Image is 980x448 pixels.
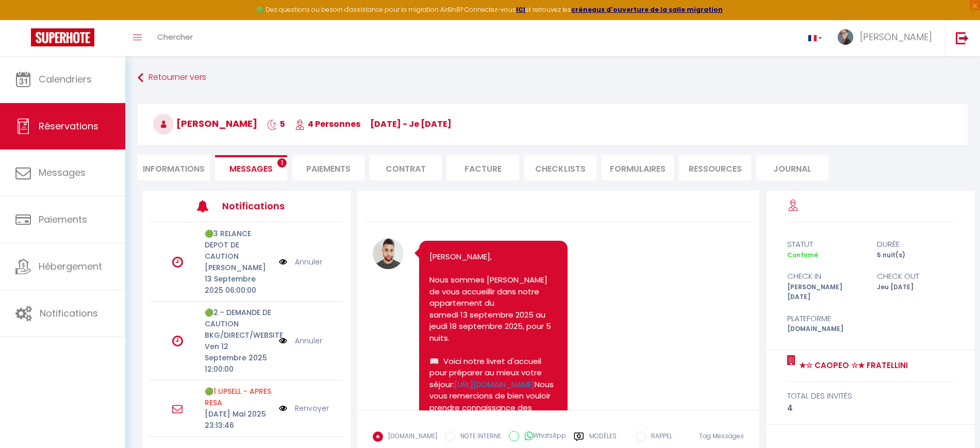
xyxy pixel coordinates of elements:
[295,118,360,130] span: 4 Personnes
[279,335,287,346] img: NO IMAGE
[780,238,871,251] div: statut
[830,20,945,56] a: ... [PERSON_NAME]
[138,69,968,87] a: Retourner vers
[787,251,818,259] span: Confirmé
[838,29,853,45] img: ...
[860,30,932,43] span: [PERSON_NAME]
[516,5,525,14] a: ICI
[222,194,303,218] h3: Notifications
[454,379,535,390] a: [URL][DOMAIN_NAME]
[138,155,210,180] li: Informations
[780,312,871,325] div: Plateforme
[8,4,39,35] button: Ouvrir le widget de chat LiveChat
[39,213,87,226] span: Paiements
[870,251,960,260] div: 5 nuit(s)
[447,155,519,180] li: Facture
[39,73,92,86] span: Calendriers
[370,155,442,180] li: Contrat
[780,283,871,302] div: [PERSON_NAME] [DATE]
[205,341,272,375] p: Ven 12 Septembre 2025 12:00:00
[646,432,672,443] label: RAPPEL
[383,432,437,443] label: [DOMAIN_NAME]
[39,260,102,273] span: Hébergement
[205,386,272,408] p: Motif d'échec d'envoi
[205,262,272,296] p: [PERSON_NAME] 13 Septembre 2025 06:00:00
[370,118,452,130] span: [DATE] - je [DATE]
[780,324,871,334] div: [DOMAIN_NAME]
[373,238,404,269] img: 1624736507.jpeg
[205,408,272,431] p: [DATE] Mai 2025 23:13:46
[870,238,960,251] div: durée
[295,335,322,346] a: Annuler
[39,166,86,179] span: Messages
[870,283,960,302] div: Jeu [DATE]
[153,117,257,130] span: [PERSON_NAME]
[679,155,751,180] li: Ressources
[956,31,969,44] img: logout
[519,431,566,442] label: WhatsApp
[295,256,322,268] a: Annuler
[267,118,285,130] span: 5
[279,256,287,268] img: NO IMAGE
[229,163,273,175] span: Messages
[31,28,94,46] img: Super Booking
[787,390,954,402] div: total des invités
[795,359,908,372] a: ★☆ CAOPEO ☆★ FRATELLINI
[40,307,98,320] span: Notifications
[756,155,828,180] li: Journal
[157,31,193,42] span: Chercher
[277,158,287,168] span: 1
[571,5,723,14] a: créneaux d'ouverture de la salle migration
[699,432,744,440] span: Tag Messages
[602,155,674,180] li: FORMULAIRES
[292,155,364,180] li: Paiements
[279,403,287,414] img: NO IMAGE
[150,20,201,56] a: Chercher
[205,228,272,262] p: 🟢3 RELANCE DEPOT DE CAUTION
[455,432,501,443] label: NOTE INTERNE
[787,402,954,414] div: 4
[39,120,98,132] span: Réservations
[870,270,960,283] div: check out
[780,270,871,283] div: check in
[205,307,272,341] p: 🟢2 - DEMANDE DE CAUTION BKG/DIRECT/WEBSITE
[295,403,329,414] a: Renvoyer
[524,155,596,180] li: CHECKLISTS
